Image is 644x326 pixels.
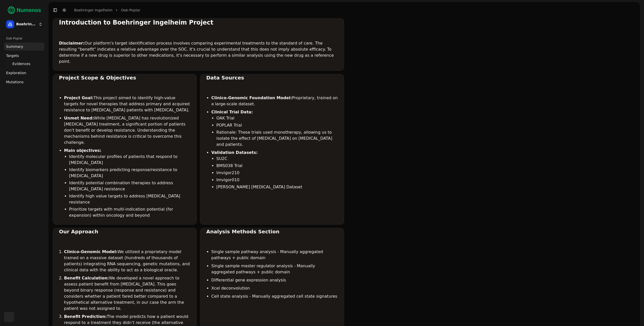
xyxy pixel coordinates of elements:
[52,7,59,14] button: Toggle Sidebar
[211,263,338,275] li: Single sample master regulator analysis - Manually aggregated pathways + public domain
[4,78,45,86] a: Mutations
[64,275,191,312] li: We developed a novel approach to assess patient benefit from [MEDICAL_DATA]. This goes beyond bin...
[121,8,140,13] a: Oak-Poplar
[216,170,338,176] li: Imvigor210
[69,180,191,192] li: Identify potential combination therapies to address [MEDICAL_DATA] resistance
[4,52,45,60] a: Targets
[211,95,338,107] li: Proprietary, trained on a large-scale dataset.
[6,53,19,58] span: Targets
[6,44,23,49] span: Summary
[59,228,191,235] div: Our Approach
[206,228,338,235] div: Analysis Methods Section
[6,70,26,75] span: Exploration
[4,18,45,30] button: Boehringer Ingelheim
[69,206,191,218] li: Prioritize targets with multi-indication potential (for expansion) within oncology and beyond
[4,43,45,51] a: Summary
[69,167,191,179] li: Identify biomarkers predicting response/resistance to [MEDICAL_DATA]
[211,285,338,291] li: Xcel deconvolution
[69,193,191,205] li: Identify high value targets to address [MEDICAL_DATA] resistance
[211,249,338,261] li: Single sample pathway analysis - Manually aggregated pathways + public domain
[4,34,45,43] div: Oak-Poplar
[64,314,107,319] strong: Benefit Prediction:
[216,184,338,190] li: [PERSON_NAME] [MEDICAL_DATA] Dataset
[64,116,94,120] strong: Unmet Need:
[216,163,338,169] li: BMS038 Trial
[211,110,253,114] strong: Clinical Trial Data:
[59,18,338,27] div: Introduction to Boehringer Ingelheim Project
[206,74,338,81] div: Data Sources
[216,122,338,128] li: POPLAR Trial
[61,7,68,14] button: Toggle Dark Mode
[211,95,292,100] strong: Clinico-Genomic Foundation Model:
[10,60,38,67] a: Evidences
[64,115,191,146] li: While [MEDICAL_DATA] has revolutionized [MEDICAL_DATA] treatment, a significant portion of patien...
[216,129,338,148] li: Rationale: These trials used monotherapy, allowing us to isolate the effect of [MEDICAL_DATA] on ...
[4,4,45,16] img: Numenos
[64,249,191,273] li: We utilized a proprietary model trained on a massive dataset (hundreds of thousands of patients) ...
[74,8,140,13] nav: breadcrumb
[64,95,191,113] li: This project aimed to identify high-value targets for novel therapies that address primary and ac...
[59,41,85,46] strong: Disclaimer:
[211,293,338,299] li: Cell state analysis - Manually aggregated cell state signatures
[64,276,109,280] strong: Benefit Calculation:
[64,95,93,100] strong: Project Goal:
[4,69,45,77] a: Exploration
[64,148,101,153] strong: Main objectives:
[211,277,338,283] li: Differential gene expression analysis
[59,40,338,65] p: Our platform's target identification process involves comparing experimental treatments to the st...
[59,74,191,81] div: Project Scope & Objectives
[64,249,117,254] strong: Clinico-Genomic Model:
[216,115,338,121] li: OAK Trial
[74,8,112,13] a: Boehringer Ingelheim
[12,61,30,66] span: Evidences
[6,79,24,85] span: Mutations
[69,154,191,166] li: Identify molecular profiles of patients that respond to [MEDICAL_DATA]
[216,156,338,162] li: SU2C
[16,22,36,27] span: Boehringer Ingelheim
[216,177,338,183] li: Imvigor010
[211,150,258,155] strong: Validation Datasets:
